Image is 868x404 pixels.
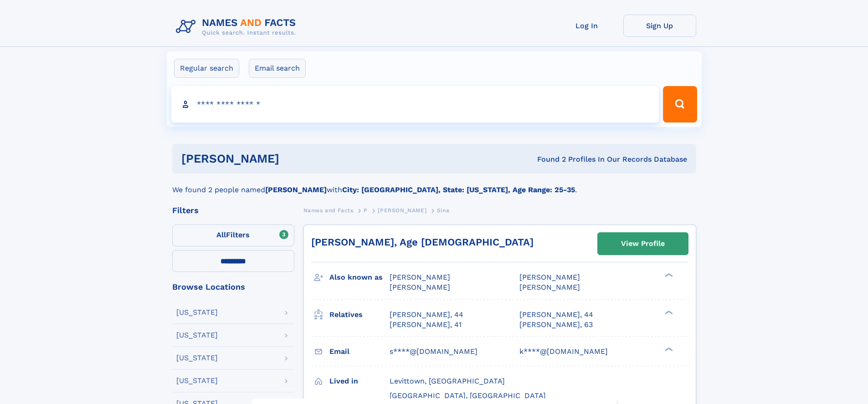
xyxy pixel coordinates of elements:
[329,307,390,322] h3: Relatives
[172,225,294,246] label: Filters
[176,354,218,362] div: [US_STATE]
[390,283,450,291] span: [PERSON_NAME]
[550,15,623,37] a: Log In
[663,346,673,352] div: ❯
[390,391,546,400] span: [GEOGRAPHIC_DATA], [GEOGRAPHIC_DATA]
[519,283,580,291] span: [PERSON_NAME]
[598,233,688,255] a: View Profile
[663,309,673,315] div: ❯
[172,283,294,291] div: Browse Locations
[329,373,390,389] h3: Lived in
[176,309,218,316] div: [US_STATE]
[519,320,593,330] a: [PERSON_NAME], 63
[663,86,697,123] button: Search Button
[663,272,673,278] div: ❯
[390,320,462,330] a: [PERSON_NAME], 41
[176,332,218,339] div: [US_STATE]
[342,185,575,194] b: City: [GEOGRAPHIC_DATA], State: [US_STATE], Age Range: 25-35
[364,207,368,214] span: P
[265,185,327,194] b: [PERSON_NAME]
[174,59,239,78] label: Regular search
[311,236,534,248] a: [PERSON_NAME], Age [DEMOGRAPHIC_DATA]
[390,377,505,385] span: Levittown, [GEOGRAPHIC_DATA]
[390,310,463,320] a: [PERSON_NAME], 44
[378,207,426,214] span: [PERSON_NAME]
[172,206,294,215] div: Filters
[378,205,426,216] a: [PERSON_NAME]
[303,205,354,216] a: Names and Facts
[216,230,226,239] span: All
[329,344,390,359] h3: Email
[519,273,580,281] span: [PERSON_NAME]
[437,207,449,214] span: Sina
[519,310,593,320] a: [PERSON_NAME], 44
[621,233,665,254] div: View Profile
[249,59,306,78] label: Email search
[329,270,390,285] h3: Also known as
[171,86,659,123] input: search input
[364,205,368,216] a: P
[408,154,687,164] div: Found 2 Profiles In Our Records Database
[181,153,408,164] h1: [PERSON_NAME]
[176,377,218,384] div: [US_STATE]
[172,174,696,195] div: We found 2 people named with .
[172,15,303,39] img: Logo Names and Facts
[623,15,696,37] a: Sign Up
[390,273,450,281] span: [PERSON_NAME]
